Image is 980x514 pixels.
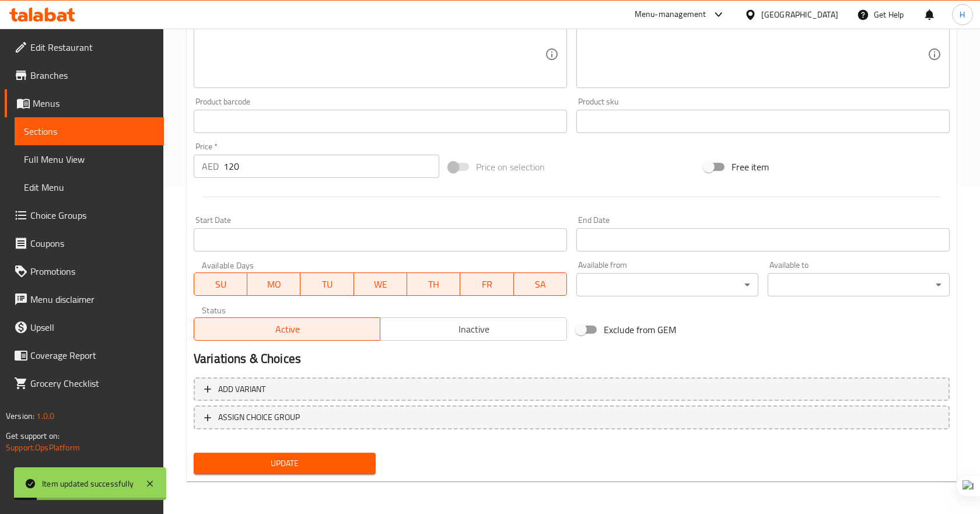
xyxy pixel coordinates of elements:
button: Inactive [380,317,566,341]
div: Menu-management [635,8,706,22]
span: H [960,8,965,21]
button: WE [354,272,407,296]
span: WE [359,276,402,293]
div: ​ [768,273,950,296]
span: Sections [24,124,155,138]
span: Full Menu View [24,152,155,166]
a: Branches [5,61,164,89]
a: Choice Groups [5,201,164,229]
a: Grocery Checklist [5,369,164,397]
a: Coverage Report [5,341,164,369]
button: Active [194,317,380,341]
span: Version: [6,408,34,424]
a: Support.OpsPlatform [6,440,80,455]
a: Promotions [5,257,164,285]
span: Active [199,321,376,338]
span: Free item [731,160,769,174]
span: 1.0.0 [36,408,54,424]
input: Please enter product barcode [194,110,567,133]
span: Upsell [30,320,155,334]
span: Edit Menu [24,180,155,194]
a: Menu disclaimer [5,285,164,313]
div: ​ [576,273,758,296]
button: Add variant [194,377,950,401]
span: FR [465,276,509,293]
input: Please enter price [223,155,439,178]
span: MO [252,276,296,293]
span: Promotions [30,264,155,278]
span: TU [305,276,349,293]
span: SA [519,276,562,293]
span: Coverage Report [30,348,155,362]
a: Full Menu View [15,145,164,173]
span: Coupons [30,236,155,250]
span: Edit Restaurant [30,40,155,54]
span: Update [203,456,366,471]
button: SU [194,272,247,296]
button: SA [514,272,567,296]
input: Please enter product sku [576,110,950,133]
button: ASSIGN CHOICE GROUP [194,405,950,429]
a: Edit Restaurant [5,33,164,61]
span: Menu disclaimer [30,292,155,306]
span: Get support on: [6,428,60,443]
a: Coupons [5,229,164,257]
span: Menus [33,96,155,110]
span: ASSIGN CHOICE GROUP [218,410,300,425]
a: Sections [15,117,164,145]
span: TH [412,276,456,293]
div: Item updated successfully [42,477,134,490]
span: Add variant [218,382,265,397]
button: FR [460,272,513,296]
button: Update [194,453,376,474]
h2: Variations & Choices [194,350,950,368]
span: SU [199,276,243,293]
span: Inactive [385,321,562,338]
a: Menus [5,89,164,117]
a: Upsell [5,313,164,341]
span: Exclude from GEM [604,323,676,337]
a: Edit Menu [15,173,164,201]
span: Branches [30,68,155,82]
p: AED [202,159,219,173]
div: [GEOGRAPHIC_DATA] [761,8,838,21]
button: TU [300,272,353,296]
span: Price on selection [476,160,545,174]
button: TH [407,272,460,296]
button: MO [247,272,300,296]
span: Grocery Checklist [30,376,155,390]
span: Choice Groups [30,208,155,222]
